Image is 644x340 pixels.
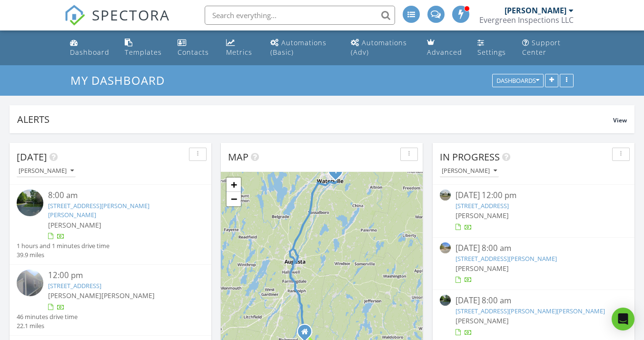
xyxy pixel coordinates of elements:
div: 12:00 pm [48,270,189,281]
div: 2 Warren Terrace, Winslow, ME 04901 [336,170,341,176]
a: Support Center [518,34,577,61]
img: streetview [440,295,451,306]
a: Advanced [423,34,466,61]
div: [PERSON_NAME] [505,6,566,15]
div: [DATE] 12:00 pm [456,190,612,201]
a: [STREET_ADDRESS][PERSON_NAME][PERSON_NAME] [48,201,149,219]
div: Automations (Basic) [270,38,327,57]
div: Advanced [427,48,462,57]
div: Metrics [226,48,252,57]
div: [PERSON_NAME] [19,168,74,174]
span: [PERSON_NAME] [48,291,101,300]
a: Templates [121,34,166,61]
div: Automations (Adv) [351,38,407,57]
a: SPECTORA [64,13,170,33]
div: 46 minutes drive time [17,312,78,321]
div: Dashboard [70,48,109,57]
div: Templates [125,48,162,57]
span: Map [228,150,248,163]
span: [PERSON_NAME] [48,220,101,230]
span: [PERSON_NAME] [456,316,509,325]
div: [DATE] 8:00 am [456,295,612,307]
div: 1 hours and 1 minutes drive time [17,241,109,250]
span: In Progress [440,150,500,163]
div: Evergreen Inspections LLC [479,15,574,25]
button: [PERSON_NAME] [440,165,499,178]
div: Dashboards [496,78,539,84]
button: [PERSON_NAME] [17,165,76,178]
a: [DATE] 8:00 am [STREET_ADDRESS][PERSON_NAME] [PERSON_NAME] [440,242,627,285]
div: 39.9 miles [17,250,109,260]
div: Settings [477,48,506,57]
span: View [613,116,627,124]
a: 12:00 pm [STREET_ADDRESS] [PERSON_NAME][PERSON_NAME] 46 minutes drive time 22.1 miles [17,270,204,330]
div: 8:00 am [48,190,189,201]
a: Metrics [222,34,259,61]
div: Open Intercom Messenger [612,308,634,330]
a: Settings [474,34,511,61]
a: [STREET_ADDRESS][PERSON_NAME][PERSON_NAME] [456,307,605,315]
a: [DATE] 12:00 pm [STREET_ADDRESS] [PERSON_NAME] [440,190,627,232]
a: Automations (Basic) [267,34,339,61]
a: Dashboard [66,34,113,61]
div: 22.1 miles [17,321,78,330]
i: 1 [334,168,337,175]
a: 8:00 am [STREET_ADDRESS][PERSON_NAME][PERSON_NAME] [PERSON_NAME] 1 hours and 1 minutes drive time... [17,190,204,260]
a: [STREET_ADDRESS] [456,201,509,210]
span: [PERSON_NAME] [456,264,509,273]
a: My Dashboard [70,72,173,88]
img: 9298205%2Fcover_photos%2FewmNqegHFE1Q0EZHpP4I%2Fsmall.jpg [17,270,43,296]
button: Dashboards [492,74,544,88]
a: [DATE] 8:00 am [STREET_ADDRESS][PERSON_NAME][PERSON_NAME] [PERSON_NAME] [440,295,627,337]
a: [STREET_ADDRESS] [48,281,101,290]
input: Search everything... [205,6,395,25]
div: Contacts [178,48,209,57]
div: Alerts [17,113,613,126]
img: streetview [440,190,451,200]
div: Support Center [522,38,561,57]
a: Contacts [174,34,215,61]
img: streetview [17,190,43,216]
span: SPECTORA [92,5,170,25]
a: Automations (Advanced) [347,34,416,61]
div: 141 Old County Rd, Dresden ME 04342 [305,331,310,337]
a: Zoom in [227,178,241,192]
span: [PERSON_NAME] [101,291,155,300]
a: Zoom out [227,192,241,206]
span: [PERSON_NAME] [456,211,509,220]
div: [DATE] 8:00 am [456,242,612,254]
div: [PERSON_NAME] [442,168,497,174]
a: [STREET_ADDRESS][PERSON_NAME] [456,254,557,263]
img: The Best Home Inspection Software - Spectora [64,5,85,26]
img: streetview [440,242,451,253]
span: [DATE] [17,150,47,163]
